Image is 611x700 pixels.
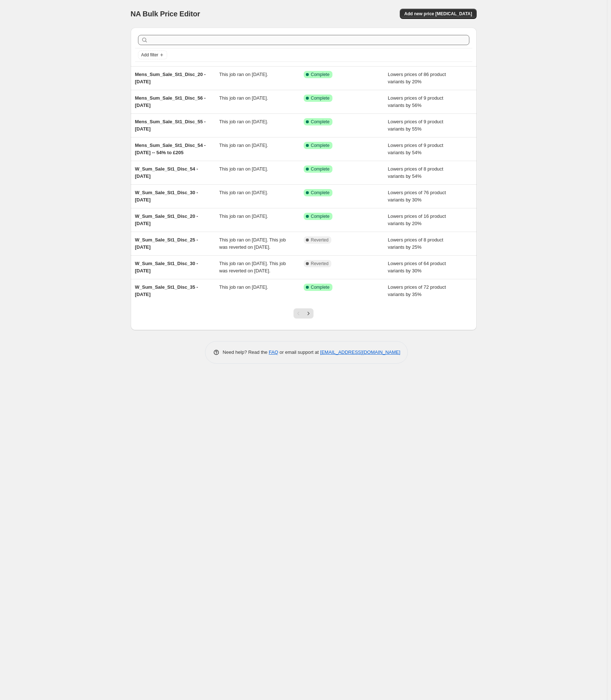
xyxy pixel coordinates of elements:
[135,143,206,155] span: Mens_Sum_Sale_St1_Disc_54 - [DATE] -- 54% to £205
[219,237,286,250] span: This job ran on [DATE]. This job was reverted on [DATE].
[320,349,400,355] a: [EMAIL_ADDRESS][DOMAIN_NAME]
[311,213,330,219] span: Complete
[138,51,167,59] button: Add filter
[311,95,330,101] span: Complete
[219,261,286,273] span: This job ran on [DATE]. This job was reverted on [DATE].
[400,9,476,19] button: Add new price [MEDICAL_DATA]
[135,213,198,226] span: W_Sum_Sale_St1_Disc_20 - [DATE]
[311,261,329,267] span: Reverted
[135,119,206,132] span: Mens_Sum_Sale_St1_Disc_55 - [DATE]
[311,284,330,290] span: Complete
[311,119,330,125] span: Complete
[388,119,443,132] span: Lowers prices of 9 product variants by 55%
[135,284,198,297] span: W_Sum_Sale_St1_Disc_35 - [DATE]
[219,143,268,148] span: This job ran on [DATE].
[219,72,268,77] span: This job ran on [DATE].
[404,11,472,17] span: Add new price [MEDICAL_DATA]
[223,349,269,355] span: Need help? Read the
[278,349,320,355] span: or email support at
[311,143,330,148] span: Complete
[388,190,446,203] span: Lowers prices of 76 product variants by 30%
[293,308,314,319] nav: Pagination
[311,237,329,243] span: Reverted
[388,166,443,179] span: Lowers prices of 8 product variants by 54%
[388,237,443,250] span: Lowers prices of 8 product variants by 25%
[135,237,198,250] span: W_Sum_Sale_St1_Disc_25 - [DATE]
[219,284,268,290] span: This job ran on [DATE].
[311,166,330,172] span: Complete
[219,213,268,219] span: This job ran on [DATE].
[135,95,206,108] span: Mens_Sum_Sale_St1_Disc_56 - [DATE]
[135,72,206,84] span: Mens_Sum_Sale_St1_Disc_20 - [DATE]
[135,166,198,179] span: W_Sum_Sale_St1_Disc_54 - [DATE]
[135,190,198,203] span: W_Sum_Sale_St1_Disc_30 - [DATE]
[388,72,446,84] span: Lowers prices of 86 product variants by 20%
[131,10,200,18] span: NA Bulk Price Editor
[219,95,268,101] span: This job ran on [DATE].
[388,284,446,297] span: Lowers prices of 72 product variants by 35%
[219,166,268,172] span: This job ran on [DATE].
[219,119,268,124] span: This job ran on [DATE].
[269,349,278,355] a: FAQ
[388,213,446,226] span: Lowers prices of 16 product variants by 20%
[311,72,330,77] span: Complete
[141,52,158,58] span: Add filter
[388,95,443,108] span: Lowers prices of 9 product variants by 56%
[388,261,446,273] span: Lowers prices of 64 product variants by 30%
[303,308,314,319] button: Next
[219,190,268,195] span: This job ran on [DATE].
[311,190,330,196] span: Complete
[388,143,443,155] span: Lowers prices of 9 product variants by 54%
[135,261,198,273] span: W_Sum_Sale_St1_Disc_30 - [DATE]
